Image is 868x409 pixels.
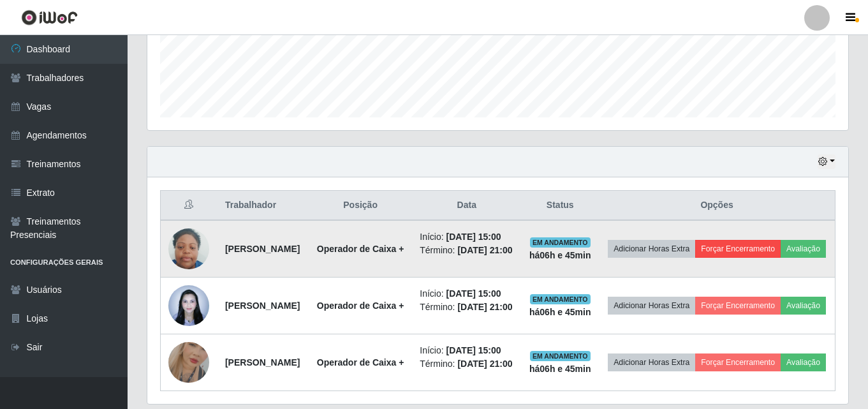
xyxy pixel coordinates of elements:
strong: há 06 h e 45 min [529,364,591,374]
strong: [PERSON_NAME] [225,357,300,368]
span: EM ANDAMENTO [530,351,591,361]
span: EM ANDAMENTO [530,294,591,304]
time: [DATE] 21:00 [457,245,512,255]
li: Término: [420,357,513,371]
time: [DATE] 15:00 [446,232,501,242]
time: [DATE] 15:00 [446,288,501,299]
button: Avaliação [781,297,826,315]
li: Início: [420,287,513,301]
time: [DATE] 15:00 [446,345,501,355]
img: CoreUI Logo [21,10,78,26]
button: Forçar Encerramento [695,240,781,258]
time: [DATE] 21:00 [457,359,512,369]
span: EM ANDAMENTO [530,237,591,248]
time: [DATE] 21:00 [457,302,512,312]
strong: Operador de Caixa + [317,301,404,311]
li: Término: [420,244,513,257]
img: 1742846870859.jpeg [168,278,209,332]
strong: [PERSON_NAME] [225,244,300,254]
li: Início: [420,344,513,357]
strong: Operador de Caixa + [317,357,404,368]
button: Forçar Encerramento [695,353,781,371]
th: Data [412,191,521,221]
button: Avaliação [781,353,826,371]
th: Trabalhador [217,191,309,221]
li: Término: [420,301,513,314]
button: Adicionar Horas Extra [608,297,695,315]
strong: Operador de Caixa + [317,244,404,254]
li: Início: [420,230,513,244]
strong: há 06 h e 45 min [529,250,591,260]
th: Opções [599,191,835,221]
strong: [PERSON_NAME] [225,301,300,311]
th: Posição [309,191,412,221]
button: Forçar Encerramento [695,297,781,315]
button: Adicionar Horas Extra [608,353,695,371]
img: 1756495513119.jpeg [168,326,209,399]
button: Adicionar Horas Extra [608,240,695,258]
button: Avaliação [781,240,826,258]
strong: há 06 h e 45 min [529,307,591,317]
img: 1709225632480.jpeg [168,222,209,276]
th: Status [521,191,599,221]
